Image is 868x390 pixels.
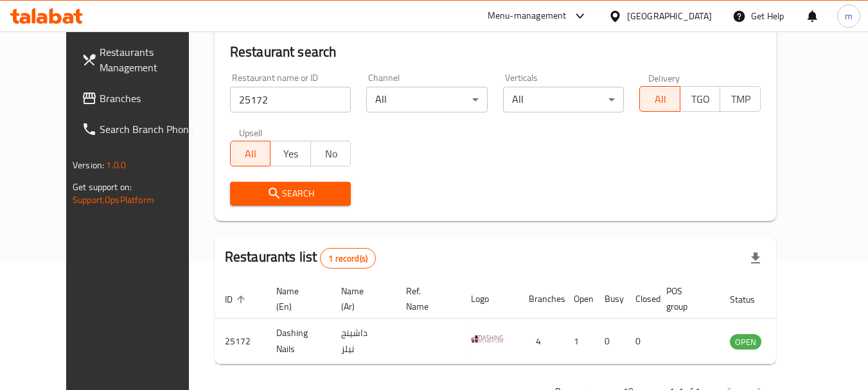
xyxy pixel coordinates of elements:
[73,179,132,195] span: Get support on:
[341,283,380,314] span: Name (Ar)
[106,157,126,173] span: 1.0.0
[230,42,761,62] h2: Restaurant search
[225,247,376,269] h2: Restaurants list
[645,90,675,109] span: All
[276,283,315,314] span: Name (En)
[321,253,375,265] span: 1 record(s)
[100,121,201,137] span: Search Branch Phone
[366,87,488,112] div: All
[71,83,211,114] a: Branches
[563,319,594,364] td: 1
[845,9,853,23] span: m
[73,157,104,173] span: Version:
[230,141,271,166] button: All
[266,319,331,364] td: Dashing Nails
[236,145,266,163] span: All
[316,145,346,163] span: No
[471,323,503,355] img: Dashing Nails
[740,243,771,274] div: Export file
[310,141,351,166] button: No
[71,114,211,145] a: Search Branch Phone
[648,73,680,82] label: Delivery
[563,279,594,319] th: Open
[239,128,263,137] label: Upsell
[625,279,656,319] th: Closed
[730,292,772,307] span: Status
[625,319,656,364] td: 0
[461,279,518,319] th: Logo
[73,191,154,208] a: Support.OpsPlatform
[666,283,704,314] span: POS group
[594,279,625,319] th: Busy
[240,186,341,202] span: Search
[100,44,201,75] span: Restaurants Management
[639,86,680,112] button: All
[686,90,716,109] span: TGO
[230,87,351,112] input: Search for restaurant name or ID..
[406,283,445,314] span: Ref. Name
[215,279,831,364] table: enhanced table
[518,319,563,364] td: 4
[594,319,625,364] td: 0
[503,87,624,112] div: All
[225,292,249,307] span: ID
[276,145,306,163] span: Yes
[488,8,567,24] div: Menu-management
[270,141,311,166] button: Yes
[100,91,201,106] span: Branches
[730,335,761,350] span: OPEN
[720,86,761,112] button: TMP
[215,319,266,364] td: 25172
[331,319,396,364] td: داشينج نيلز
[725,90,756,109] span: TMP
[230,182,351,206] button: Search
[680,86,721,112] button: TGO
[730,334,761,350] div: OPEN
[627,9,712,23] div: [GEOGRAPHIC_DATA]
[71,37,211,83] a: Restaurants Management
[518,279,563,319] th: Branches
